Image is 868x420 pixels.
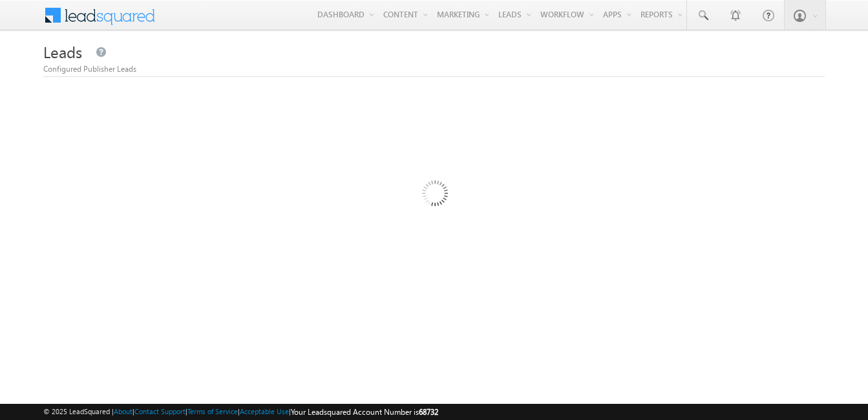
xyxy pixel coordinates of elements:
span: © 2025 LeadSquared | | | | | [43,406,438,418]
span: Leads [43,41,82,62]
span: Your Leadsquared Account Number is [291,407,438,417]
span: 68732 [419,407,438,417]
a: About [114,407,132,415]
a: Terms of Service [187,407,238,415]
img: Loading... [367,129,501,262]
div: Configured Publisher Leads [43,63,825,75]
a: Acceptable Use [240,407,289,415]
a: Contact Support [134,407,185,415]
